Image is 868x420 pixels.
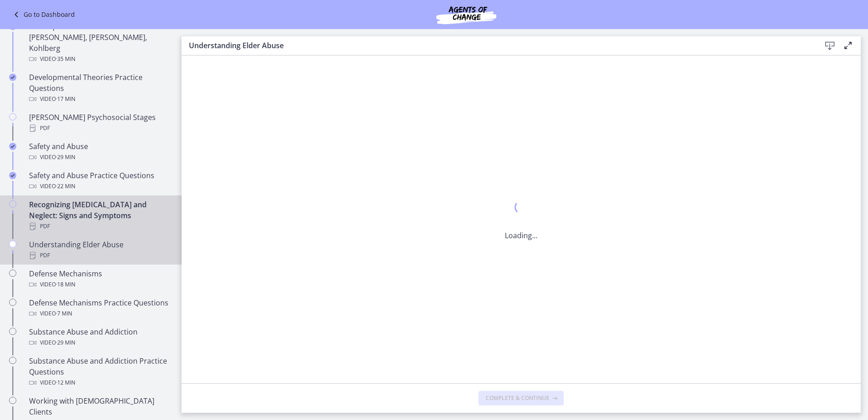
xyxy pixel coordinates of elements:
img: Agents of Change [412,4,521,25]
div: Video [29,279,171,290]
span: · 7 min [56,308,72,319]
span: · 29 min [56,337,75,348]
div: Defense Mechanisms [29,268,171,290]
div: Video [29,181,171,192]
div: Video [29,308,171,319]
div: Video [29,54,171,65]
i: Completed [9,143,16,150]
a: Go to Dashboard [11,9,75,20]
i: Completed [9,172,16,179]
div: Video [29,94,171,105]
div: Substance Abuse and Addiction Practice Questions [29,355,171,388]
div: Developmental Theories: [PERSON_NAME], [PERSON_NAME], Kohlberg [29,21,171,65]
div: Safety and Abuse [29,141,171,163]
div: PDF [29,250,171,261]
i: Completed [9,74,16,81]
span: Complete & continue [486,395,549,402]
div: Video [29,377,171,388]
span: · 18 min [56,279,75,290]
div: 1 [505,198,538,219]
div: Video [29,152,171,163]
p: Loading... [505,230,538,241]
span: · 29 min [56,152,75,163]
div: Defense Mechanisms Practice Questions [29,297,171,319]
span: · 17 min [56,94,75,105]
div: Developmental Theories Practice Questions [29,72,171,105]
div: Video [29,337,171,348]
div: [PERSON_NAME] Psychosocial Stages [29,112,171,134]
button: Complete & continue [478,391,564,405]
div: Substance Abuse and Addiction [29,326,171,348]
div: Understanding Elder Abuse [29,239,171,261]
h3: Understanding Elder Abuse [189,40,806,51]
div: PDF [29,123,171,134]
span: · 22 min [56,181,75,192]
div: Recognizing [MEDICAL_DATA] and Neglect: Signs and Symptoms [29,199,171,232]
div: Safety and Abuse Practice Questions [29,170,171,192]
span: · 35 min [56,54,75,65]
span: · 12 min [56,377,75,388]
div: PDF [29,221,171,232]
